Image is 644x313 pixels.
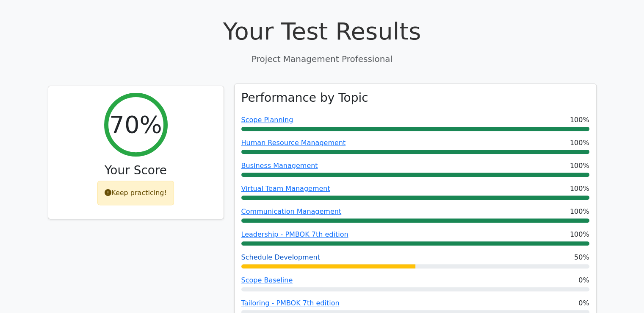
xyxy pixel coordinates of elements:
[241,230,348,238] a: Leadership - PMBOK 7th edition
[48,17,597,45] h1: Your Test Results
[241,207,342,215] a: Communication Management
[241,162,318,170] a: Business Management
[578,298,589,308] span: 0%
[109,110,162,139] h2: 70%
[241,91,368,105] h3: Performance by Topic
[241,276,293,284] a: Scope Baseline
[570,138,589,148] span: 100%
[570,115,589,125] span: 100%
[241,253,320,261] a: Schedule Development
[241,184,330,193] a: Virtual Team Management
[97,181,174,205] div: Keep practicing!
[574,252,589,263] span: 50%
[570,184,589,194] span: 100%
[570,229,589,240] span: 100%
[241,299,340,307] a: Tailoring - PMBOK 7th edition
[570,207,589,217] span: 100%
[570,161,589,171] span: 100%
[55,163,217,178] h3: Your Score
[48,53,597,65] p: Project Management Professional
[241,116,293,124] a: Scope Planning
[241,139,346,147] a: Human Resource Management
[578,275,589,285] span: 0%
